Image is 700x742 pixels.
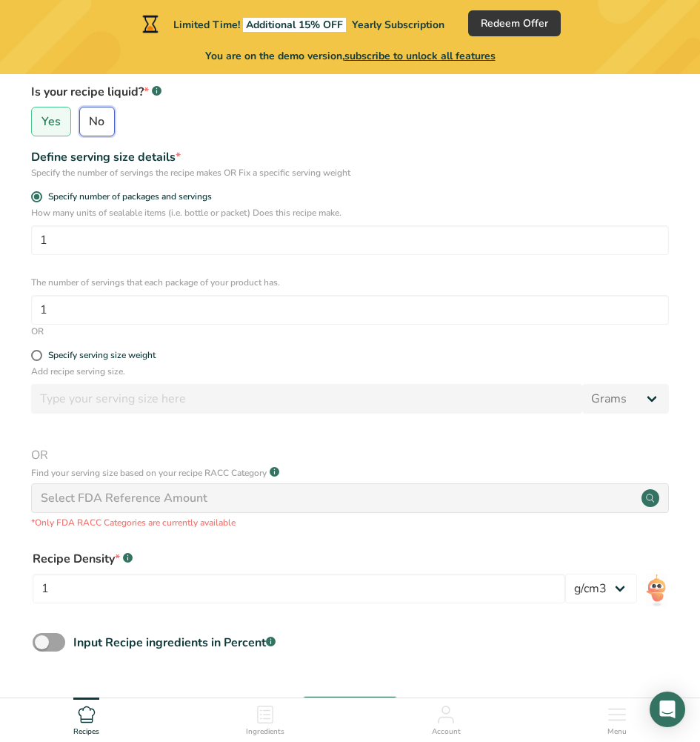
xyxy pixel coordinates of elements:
[31,325,669,338] div: OR
[31,365,669,378] p: Add recipe serving size.
[468,10,561,36] button: Redeem Offer
[31,516,669,529] p: *Only FDA RACC Categories are currently available
[246,726,284,738] span: Ingredients
[432,698,461,738] a: Account
[243,18,346,32] span: Additional 15% OFF
[31,276,669,289] p: The number of servings that each package of your product has.
[344,49,496,63] span: subscribe to unlock all features
[33,550,565,568] div: Recipe Density
[31,206,669,219] p: How many units of sealable items (i.e. bottle or packet) Does this recipe make.
[31,166,669,179] div: Specify the number of servings the recipe makes OR Fix a specific serving weight
[73,634,276,652] div: Input Recipe ingredients in Percent
[481,16,548,31] span: Redeem Offer
[646,574,667,607] img: ai-bot.1dcbe71.gif
[432,726,461,738] span: Account
[139,15,444,33] div: Limited Time!
[89,114,104,129] span: No
[41,489,207,507] div: Select FDA Reference Amount
[73,698,99,738] a: Recipes
[48,350,156,361] div: Specify serving size weight
[33,574,565,603] input: Type your density here
[41,114,61,129] span: Yes
[31,446,669,464] span: OR
[31,83,669,101] label: Is your recipe liquid?
[31,466,267,480] p: Find your serving size based on your recipe RACC Category
[301,696,399,726] button: Continue
[246,698,284,738] a: Ingredients
[607,726,627,738] span: Menu
[205,48,496,64] span: You are on the demo version,
[73,726,99,738] span: Recipes
[650,692,685,727] div: Open Intercom Messenger
[31,148,669,166] div: Define serving size details
[352,18,444,32] span: Yearly Subscription
[31,384,582,414] input: Type your serving size here
[42,191,212,202] span: Specify number of packages and servings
